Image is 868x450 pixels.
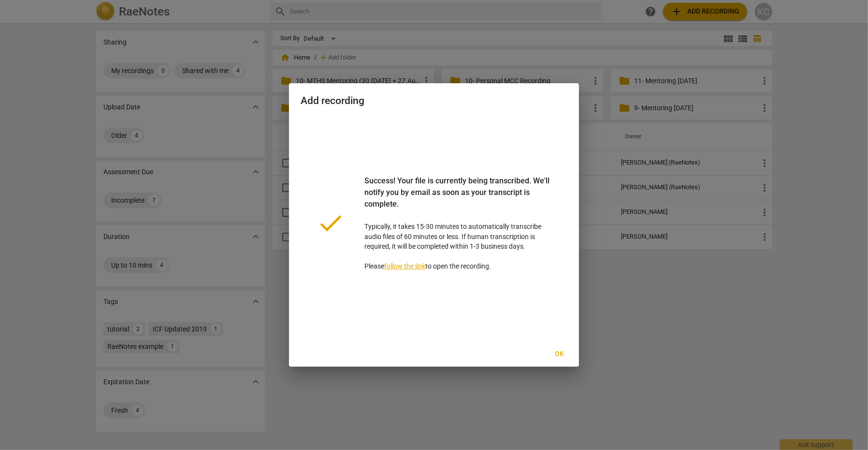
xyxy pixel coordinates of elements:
span: Ok [552,349,567,359]
span: done [316,209,345,238]
p: Typically, it takes 15-30 minutes to automatically transcribe audio files of 60 minutes or less. ... [364,175,552,271]
button: Ok [544,345,575,363]
h2: Add recording [301,95,567,107]
div: Success! Your file is currently being transcribed. We'll notify you by email as soon as your tran... [364,175,552,222]
a: follow the link [384,262,425,270]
